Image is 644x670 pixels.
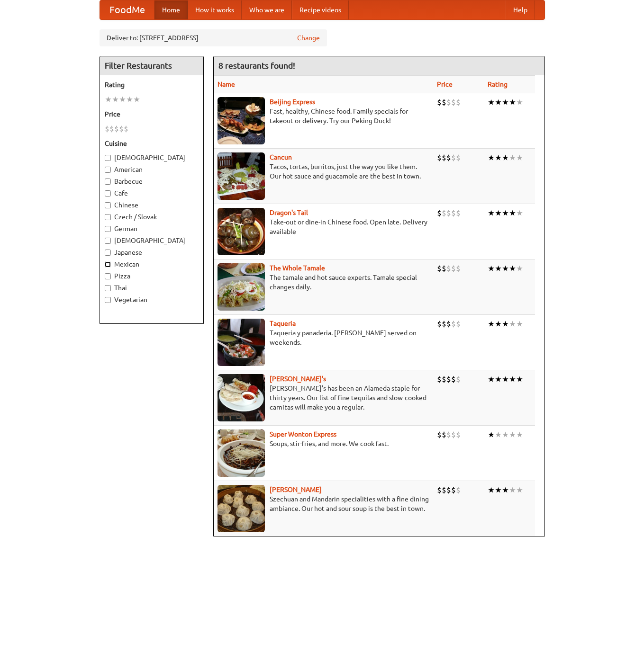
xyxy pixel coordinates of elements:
[442,97,446,107] li: $
[105,139,199,148] h5: Cuisine
[270,486,322,493] a: [PERSON_NAME]
[218,107,429,125] p: Fast, healthy, Chinese food. Family specials for takeout or delivery. Try our Peking Duck!
[124,124,128,134] li: $
[292,0,349,19] a: Recipe videos
[218,439,429,448] p: Soups, stir-fries, and more. We cook fast.
[446,319,451,329] li: $
[456,485,461,495] li: $
[270,320,296,327] a: Taqueria
[502,263,509,274] li: ★
[218,61,295,70] ng-pluralize: 8 restaurants found!
[442,152,446,163] li: $
[502,97,509,107] li: ★
[502,429,509,440] li: ★
[242,0,292,19] a: Who we are
[451,152,456,163] li: $
[442,485,446,495] li: $
[456,152,461,163] li: $
[488,208,495,218] li: ★
[105,167,111,173] input: American
[218,162,429,181] p: Tacos, tortas, burritos, just the way you like them. Our hot sauce and guacamole are the best in ...
[488,485,495,495] li: ★
[437,208,442,218] li: $
[218,208,265,255] img: dragon.jpg
[105,250,111,256] input: Japanese
[442,208,446,218] li: $
[105,261,111,268] input: Mexican
[442,429,446,440] li: $
[437,429,442,440] li: $
[119,94,126,105] li: ★
[516,208,523,218] li: ★
[488,97,495,107] li: ★
[502,208,509,218] li: ★
[502,319,509,329] li: ★
[509,429,516,440] li: ★
[442,263,446,274] li: $
[442,374,446,384] li: $
[509,152,516,163] li: ★
[114,124,119,134] li: $
[502,485,509,495] li: ★
[270,375,326,383] b: [PERSON_NAME]'s
[495,152,502,163] li: ★
[437,263,442,274] li: $
[105,179,111,185] input: Barbecue
[105,259,199,269] label: Mexican
[105,153,199,162] label: [DEMOGRAPHIC_DATA]
[105,236,199,245] label: [DEMOGRAPHIC_DATA]
[446,263,451,274] li: $
[516,263,523,274] li: ★
[509,485,516,495] li: ★
[105,124,109,134] li: $
[105,80,199,89] h5: Rating
[509,208,516,218] li: ★
[516,429,523,440] li: ★
[509,374,516,384] li: ★
[516,374,523,384] li: ★
[495,374,502,384] li: ★
[495,319,502,329] li: ★
[437,374,442,384] li: $
[218,263,265,311] img: wholetamale.jpg
[437,485,442,495] li: $
[509,319,516,329] li: ★
[451,319,456,329] li: $
[126,94,133,105] li: ★
[509,97,516,107] li: ★
[446,374,451,384] li: $
[270,209,308,216] a: Dragon's Tail
[100,56,203,75] h4: Filter Restaurants
[218,273,429,292] p: The tamale and hot sauce experts. Tamale special changes daily.
[495,208,502,218] li: ★
[495,263,502,274] li: ★
[456,429,461,440] li: $
[218,494,429,513] p: Szechuan and Mandarin specialities with a fine dining ambiance. Our hot and sour soup is the best...
[133,94,140,105] li: ★
[502,374,509,384] li: ★
[456,374,461,384] li: $
[270,98,315,106] a: Beijing Express
[105,248,199,257] label: Japanese
[502,152,509,163] li: ★
[218,319,265,366] img: taqueria.jpg
[495,485,502,495] li: ★
[105,94,112,105] li: ★
[105,200,199,210] label: Chinese
[270,264,325,272] a: The Whole Tamale
[218,374,265,421] img: pedros.jpg
[218,80,235,88] a: Name
[495,429,502,440] li: ★
[437,97,442,107] li: $
[446,485,451,495] li: $
[218,152,265,200] img: cancun.jpg
[105,285,111,291] input: Thai
[495,97,502,107] li: ★
[488,319,495,329] li: ★
[105,271,199,281] label: Pizza
[105,283,199,293] label: Thai
[112,94,119,105] li: ★
[488,152,495,163] li: ★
